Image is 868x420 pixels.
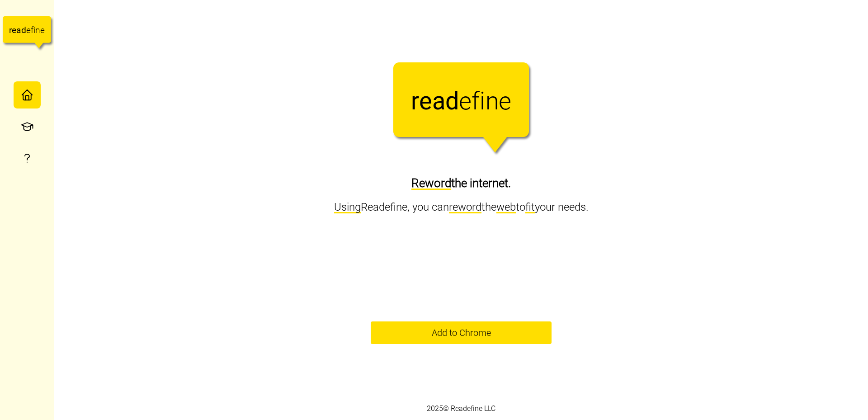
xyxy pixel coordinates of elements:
[36,25,41,35] tspan: n
[499,87,511,116] tspan: e
[525,201,535,213] span: fit
[40,25,45,35] tspan: e
[472,87,480,116] tspan: f
[33,25,35,35] tspan: i
[432,87,445,116] tspan: a
[419,87,432,116] tspan: e
[334,201,361,213] span: Using
[480,87,485,116] tspan: i
[422,399,500,419] div: 2025 © Readefine LLC
[411,87,419,116] tspan: r
[21,25,26,35] tspan: d
[432,322,491,344] span: Chrome
[411,175,511,191] h2: the internet.
[459,87,472,116] tspan: e
[9,25,12,35] tspan: r
[486,87,499,116] tspan: n
[371,321,552,344] a: Add to Chrome
[26,25,31,35] tspan: e
[31,25,34,35] tspan: f
[3,7,51,57] a: readefine
[16,25,21,35] tspan: a
[12,25,16,35] tspan: e
[432,328,457,337] span: Add to
[334,198,589,216] p: Readefine, you can the to your needs.
[411,176,451,190] span: Reword
[496,201,516,213] span: web
[449,201,481,213] span: reword
[445,87,459,116] tspan: d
